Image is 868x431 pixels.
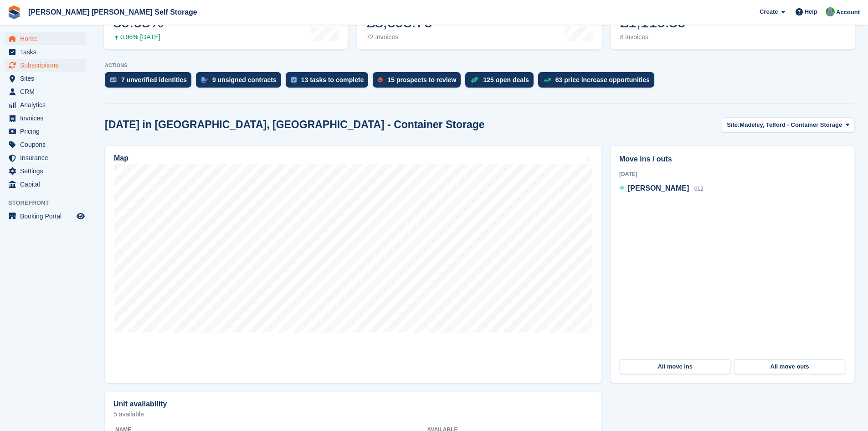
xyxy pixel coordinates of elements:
h2: Unit availability [113,400,167,408]
img: prospect-51fa495bee0391a8d652442698ab0144808aea92771e9ea1ae160a38d050c398.svg [378,77,383,83]
a: menu [5,46,86,58]
span: Invoices [20,112,75,125]
a: 63 price increase opportunities [538,72,659,92]
span: Booking Portal [20,210,75,223]
div: 13 tasks to complete [301,76,364,83]
h2: [DATE] in [GEOGRAPHIC_DATA], [GEOGRAPHIC_DATA] - Container Storage [105,119,485,131]
a: menu [5,72,86,85]
img: task-75834270c22a3079a89374b754ae025e5fb1db73e45f91037f5363f120a921f8.svg [291,77,297,83]
span: Tasks [20,46,75,58]
a: 13 tasks to complete [286,72,373,92]
p: ACTIONS [105,62,854,68]
a: menu [5,112,86,125]
img: contract_signature_icon-13c848040528278c33f63329250d36e43548de30e8caae1d1a13099fd9432cc5.svg [201,77,208,83]
a: 7 unverified identities [105,72,196,92]
div: 63 price increase opportunities [555,76,650,83]
div: [DATE] [619,170,846,178]
a: Preview store [75,211,86,222]
span: Storefront [8,198,91,208]
span: Help [805,7,817,16]
a: 9 unsigned contracts [196,72,286,92]
a: [PERSON_NAME] 012 [619,183,704,195]
div: 125 open deals [483,76,529,83]
h2: Move ins / outs [619,154,846,165]
img: price_increase_opportunities-93ffe204e8149a01c8c9dc8f82e8f89637d9d84a8eef4429ea346261dce0b2c0.svg [544,78,551,82]
div: 8 invoices [620,33,686,41]
div: 0.96% [DATE] [113,33,163,41]
span: Account [836,8,860,17]
a: menu [5,138,86,151]
span: Capital [20,178,75,191]
div: 9 unsigned contracts [212,76,277,83]
p: 5 available [113,411,593,417]
div: 72 invoices [366,33,434,41]
span: Insurance [20,151,75,164]
div: 15 prospects to review [387,76,456,83]
span: Coupons [20,138,75,151]
span: CRM [20,85,75,98]
a: menu [5,59,86,72]
a: 15 prospects to review [373,72,465,92]
span: Pricing [20,125,75,138]
a: menu [5,151,86,164]
span: Subscriptions [20,59,75,72]
a: [PERSON_NAME] [PERSON_NAME] Self Storage [25,5,201,20]
a: menu [5,99,86,111]
span: Analytics [20,99,75,111]
a: menu [5,178,86,191]
span: [PERSON_NAME] [628,184,689,192]
a: All move ins [620,359,730,374]
a: menu [5,32,86,45]
h2: Map [114,154,128,162]
a: Map [105,146,601,383]
span: Settings [20,165,75,177]
img: Tom Spickernell [826,7,835,16]
span: 012 [694,186,704,192]
a: menu [5,125,86,138]
img: stora-icon-8386f47178a22dfd0bd8f6a31ec36ba5ce8667c1dd55bd0f319d3a0aa187defe.svg [7,5,21,19]
button: Site: Madeley, Telford - Container Storage [722,117,854,132]
img: verify_identity-adf6edd0f0f0b5bbfe63781bf79b02c33cf7c696d77639b501bdc392416b5a36.svg [110,77,117,83]
a: 125 open deals [465,72,538,92]
span: Home [20,32,75,45]
a: menu [5,165,86,177]
img: deal-1b604bf984904fb50ccaf53a9ad4b4a5d6e5aea283cecdc64d6e3604feb123c2.svg [471,77,478,83]
span: Madeley, Telford - Container Storage [740,120,842,130]
span: Site: [727,120,740,130]
a: menu [5,85,86,98]
span: Create [760,7,778,16]
a: All move outs [734,359,845,374]
div: 7 unverified identities [121,76,187,83]
span: Sites [20,72,75,85]
a: menu [5,210,86,223]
